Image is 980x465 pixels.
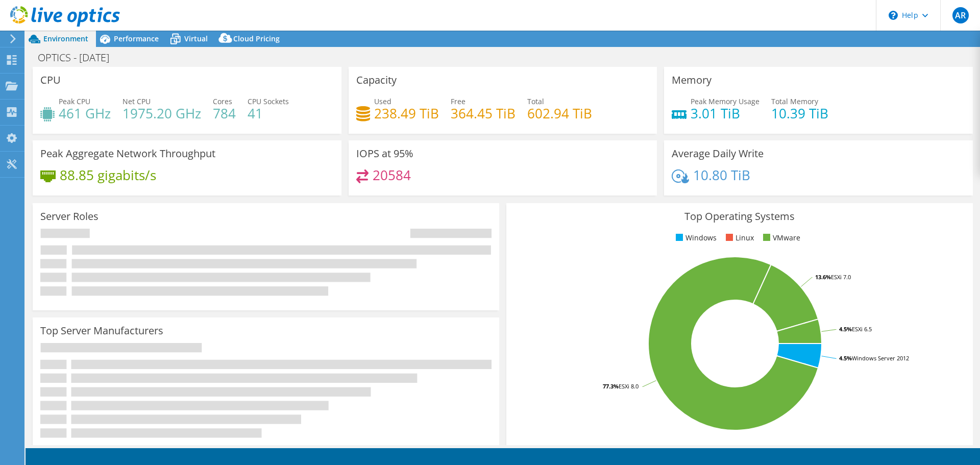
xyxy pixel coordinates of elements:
h1: OPTICS - [DATE] [33,52,125,63]
li: Windows [673,232,717,243]
tspan: 13.6% [815,273,831,281]
span: Cloud Pricing [233,34,280,43]
h4: 20584 [373,169,411,181]
li: VMware [761,232,800,243]
h4: 88.85 gigabits/s [60,169,156,181]
h4: 10.80 TiB [693,169,750,181]
h4: 364.45 TiB [451,108,516,119]
h4: 238.49 TiB [374,108,439,119]
tspan: ESXi 6.5 [852,325,872,333]
h4: 3.01 TiB [691,108,759,119]
span: Virtual [184,34,208,43]
tspan: ESXi 8.0 [619,382,639,390]
h4: 10.39 TiB [771,108,828,119]
span: Total [527,96,544,106]
h3: Top Server Manufacturers [40,325,163,336]
h3: IOPS at 95% [356,148,413,159]
h4: 461 GHz [59,108,111,119]
span: Peak Memory Usage [691,96,759,106]
h3: Average Daily Write [672,148,764,159]
span: Environment [43,34,88,43]
span: AR [952,7,969,23]
svg: \n [889,11,898,20]
li: Linux [723,232,754,243]
h4: 41 [248,108,289,119]
tspan: 4.5% [839,325,852,333]
tspan: 77.3% [603,382,619,390]
h4: 784 [213,108,236,119]
span: Free [451,96,465,106]
h3: Capacity [356,75,397,86]
span: Performance [114,34,159,43]
span: Peak CPU [59,96,90,106]
tspan: Windows Server 2012 [852,354,909,362]
span: Total Memory [771,96,818,106]
tspan: 4.5% [839,354,852,362]
h3: Server Roles [40,211,99,222]
h3: Peak Aggregate Network Throughput [40,148,215,159]
tspan: ESXi 7.0 [831,273,851,281]
span: Used [374,96,391,106]
h4: 602.94 TiB [527,108,592,119]
span: CPU Sockets [248,96,289,106]
span: Cores [213,96,232,106]
h3: Memory [672,75,712,86]
h3: Top Operating Systems [514,211,965,222]
h4: 1975.20 GHz [122,108,201,119]
h3: CPU [40,75,61,86]
span: Net CPU [122,96,151,106]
